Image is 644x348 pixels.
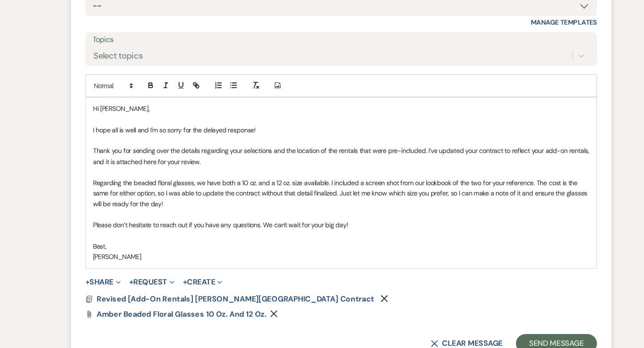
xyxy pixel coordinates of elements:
[91,296,356,307] button: Revised [Add-On Rentals] [PERSON_NAME][GEOGRAPHIC_DATA] Contract
[88,157,556,177] p: Thank you for sending over the details regarding your selections and the location of the rentals ...
[88,187,556,217] p: Regarding the beaded floral glasses, we have both a 10 oz. and a 12 oz. size available. I include...
[91,297,353,306] span: Revised [Add-On Rentals] [PERSON_NAME][GEOGRAPHIC_DATA] Contract
[88,257,556,267] p: [PERSON_NAME]
[88,117,556,127] p: Hi [PERSON_NAME],
[80,282,114,289] button: Share
[87,51,557,64] label: Topics
[88,66,135,78] div: Select topics
[88,247,556,257] p: Best,
[501,36,563,44] a: Manage Templates
[80,282,85,289] span: +
[122,282,126,289] span: +
[173,282,177,289] span: +
[122,282,165,289] button: Request
[173,282,210,289] button: Create
[87,3,557,16] div: Insert Template
[91,312,251,319] a: Amber beaded floral glasses 10 oz. and 12 oz.
[91,311,251,320] span: Amber beaded floral glasses 10 oz. and 12 oz.
[407,340,475,347] button: Clear message
[88,137,556,147] p: I hope all is well and I'm so sorry for the delayed response!
[88,227,556,237] p: Please don’t hesitate to reach out if you have any questions. We can't wait for your big day!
